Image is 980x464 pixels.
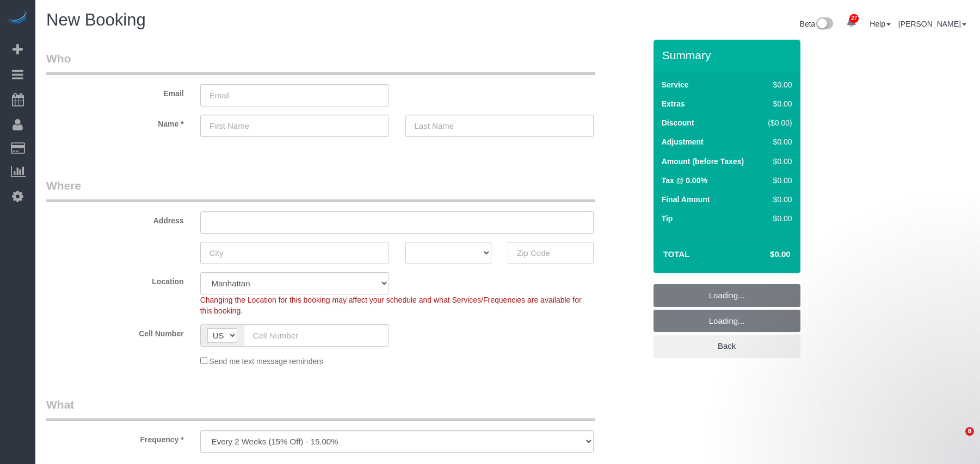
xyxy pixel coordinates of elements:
[662,117,694,128] label: Discount
[662,49,795,61] h3: Summary
[815,17,833,32] img: New interface
[244,324,389,347] input: Cell Number
[662,136,704,147] label: Adjustment
[737,250,790,259] h4: $0.00
[38,272,192,287] label: Location
[38,430,192,445] label: Frequency *
[763,175,792,186] div: $0.00
[662,98,685,109] label: Extras
[662,79,689,90] label: Service
[663,249,690,259] strong: Total
[662,194,710,205] label: Final Amount
[849,14,859,23] span: 27
[200,242,389,264] input: City
[763,117,792,128] div: ($0.00)
[209,357,323,366] span: Send me text message reminders
[654,335,800,358] a: Back
[46,10,146,29] span: New Booking
[943,427,969,453] iframe: Intercom live chat
[7,11,28,26] img: Automaid Logo
[38,115,192,129] label: Name *
[763,213,792,224] div: $0.00
[763,194,792,205] div: $0.00
[46,51,595,75] legend: Who
[200,84,389,106] input: Email
[200,296,582,315] span: Changing the Location for this booking may affect your schedule and what Services/Frequencies are...
[508,242,594,264] input: Zip Code
[38,84,192,99] label: Email
[46,397,595,421] legend: What
[46,178,595,202] legend: Where
[800,20,834,28] a: Beta
[662,213,673,224] label: Tip
[38,211,192,226] label: Address
[898,20,966,28] a: [PERSON_NAME]
[38,324,192,339] label: Cell Number
[662,156,744,167] label: Amount (before Taxes)
[405,115,594,137] input: Last Name
[870,20,891,28] a: Help
[662,175,707,186] label: Tax @ 0.00%
[763,156,792,167] div: $0.00
[763,136,792,147] div: $0.00
[200,115,389,137] input: First Name
[841,11,862,35] a: 27
[763,98,792,109] div: $0.00
[965,427,974,436] span: 8
[763,79,792,90] div: $0.00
